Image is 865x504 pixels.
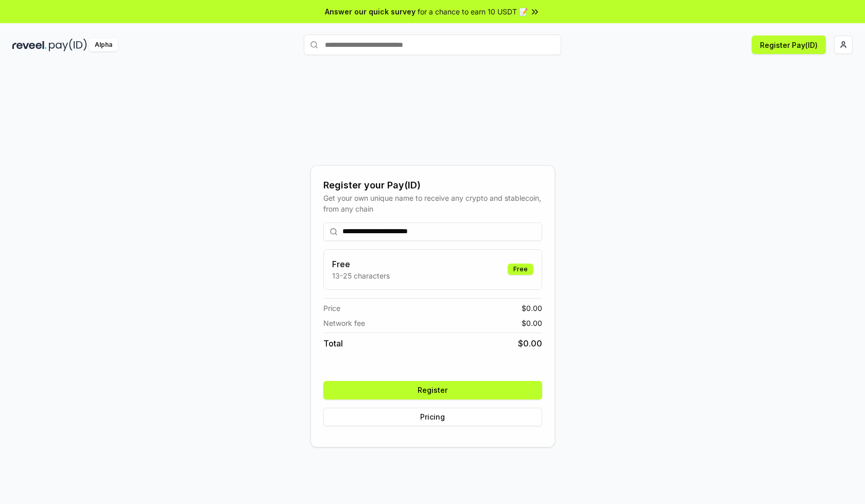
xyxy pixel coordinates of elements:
button: Register [323,381,542,399]
div: Get your own unique name to receive any crypto and stablecoin, from any chain [323,193,542,214]
span: Answer our quick survey [325,6,416,17]
button: Register Pay(ID) [752,36,826,54]
img: reveel_dark [12,39,47,51]
h3: Free [332,258,390,270]
span: $ 0.00 [522,303,542,314]
div: Alpha [89,39,118,51]
span: Price [323,303,340,314]
div: Free [508,264,533,275]
img: pay_id [49,39,87,51]
span: $ 0.00 [518,337,542,350]
span: Network fee [323,318,365,328]
span: Total [323,337,343,350]
span: for a chance to earn 10 USDT 📝 [418,6,528,17]
span: $ 0.00 [522,318,542,328]
p: 13-25 characters [332,270,390,281]
div: Register your Pay(ID) [323,178,542,193]
button: Pricing [323,408,542,426]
